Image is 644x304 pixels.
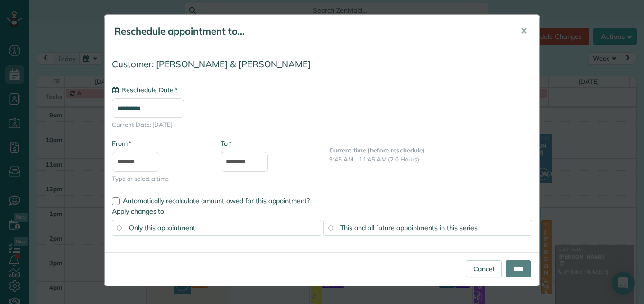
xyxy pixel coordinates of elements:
label: From [112,139,131,148]
h5: Reschedule appointment to... [114,25,507,38]
span: Only this appointment [129,224,195,232]
label: Apply changes to [112,206,532,216]
label: Reschedule Date [112,85,177,95]
a: Cancel [466,260,502,277]
h4: Customer: [PERSON_NAME] & [PERSON_NAME] [112,59,532,69]
label: To [221,139,231,148]
span: ✕ [520,26,527,36]
span: Automatically recalculate amount owed for this appointment? [123,197,310,205]
span: Current Date: [DATE] [112,120,532,129]
input: Only this appointment [117,225,121,230]
span: Type or select a time [112,174,206,183]
input: This and all future appointments in this series [328,225,333,230]
b: Current time (before reschedule) [329,146,425,154]
p: 9:45 AM - 11:45 AM (2.0 Hours) [329,155,532,164]
span: This and all future appointments in this series [340,224,478,232]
